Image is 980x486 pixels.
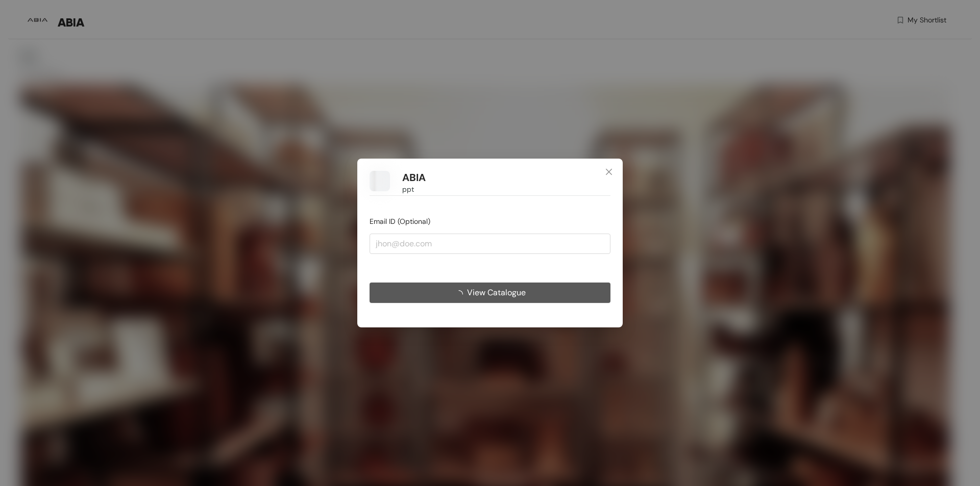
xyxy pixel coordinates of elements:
span: close [605,168,613,176]
span: loading [455,290,467,298]
input: jhon@doe.com [370,234,610,254]
button: Close [595,159,623,186]
span: ppt [402,184,414,195]
span: Email ID (Optional) [370,217,430,226]
button: View Catalogue [370,283,610,303]
img: Buyer Portal [370,171,390,191]
span: View Catalogue [467,286,526,299]
h1: ABIA [402,171,426,184]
